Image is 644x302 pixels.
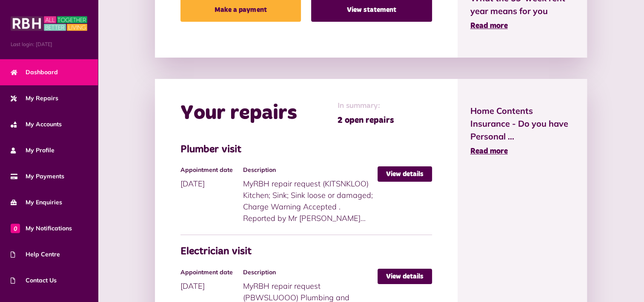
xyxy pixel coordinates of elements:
h4: Description [243,269,373,276]
span: My Enquiries [11,198,62,207]
span: Last login: [DATE] [11,41,87,48]
a: View details [378,166,432,182]
div: [DATE] [180,166,243,189]
h3: Plumber visit [180,144,432,156]
span: Help Centre [11,250,60,259]
h2: Your repairs [180,101,297,126]
a: View details [378,269,432,284]
span: 0 [11,224,20,233]
span: 2 open repairs [338,114,394,127]
h4: Description [243,166,373,174]
span: My Notifications [11,224,72,233]
h4: Appointment date [180,269,239,276]
div: [DATE] [180,269,243,292]
span: Contact Us [11,276,57,285]
span: In summary: [338,100,394,112]
a: Home Contents Insurance - Do you have Personal ... Read more [470,105,575,157]
span: My Repairs [11,94,58,103]
h4: Appointment date [180,166,239,174]
h3: Electrician visit [180,246,432,258]
span: My Accounts [11,120,62,129]
span: My Profile [11,146,54,155]
span: Home Contents Insurance - Do you have Personal ... [470,105,575,143]
span: Read more [470,22,508,30]
span: Read more [470,148,508,155]
div: MyRBH repair request (KITSNKLOO) Kitchen; Sink; Sink loose or damaged; Charge Warning Accepted . ... [243,166,377,224]
img: MyRBH [11,15,87,32]
span: My Payments [11,172,64,181]
span: Dashboard [11,68,58,77]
